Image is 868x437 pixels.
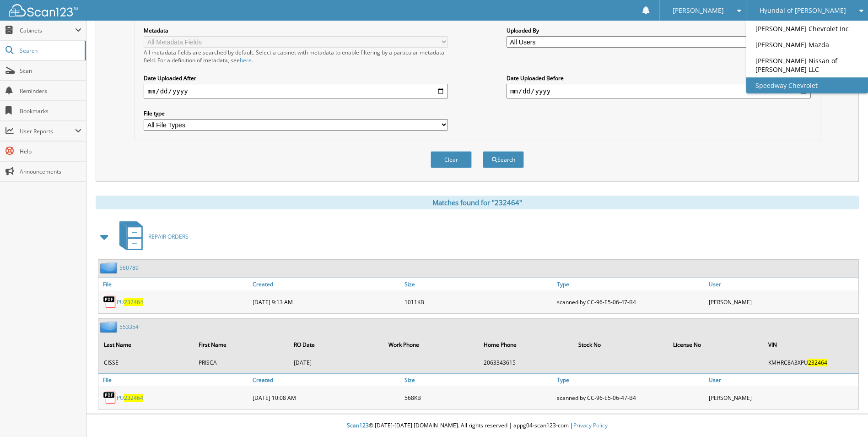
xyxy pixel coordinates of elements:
td: -- [384,355,478,370]
a: Type [555,278,706,290]
div: [DATE] 9:13 AM [250,293,402,311]
a: REPAIR ORDERS [114,218,189,255]
a: Type [555,374,706,386]
th: VIN [764,335,857,354]
a: Created [250,278,402,290]
span: Search [20,47,80,55]
button: Search [483,151,524,168]
span: Cabinets [20,27,75,34]
span: 232464 [124,298,143,306]
label: Uploaded By [507,27,811,34]
th: First Name [194,335,288,354]
a: Size [402,278,554,290]
button: Clear [431,151,472,168]
a: User [706,278,858,290]
span: User Reports [20,127,75,135]
a: File [98,374,250,386]
td: CISSE [99,355,193,370]
a: [PERSON_NAME] Chevrolet Inc [746,21,868,37]
a: Created [250,374,402,386]
span: Help [20,147,81,155]
span: Announcements [20,168,81,175]
img: folder2.png [100,262,119,273]
span: Scan [20,67,81,75]
span: [PERSON_NAME] [673,8,724,13]
img: PDF.png [103,391,117,404]
a: Privacy Policy [573,421,608,429]
th: Last Name [99,335,193,354]
div: [PERSON_NAME] [706,388,858,407]
a: 553354 [119,323,139,331]
span: REPAIR ORDERS [148,233,189,240]
span: Bookmarks [20,107,81,115]
a: Size [402,374,554,386]
td: KMHRC8A3XPU [764,355,857,370]
th: License No [669,335,762,354]
th: Home Phone [479,335,573,354]
span: Scan123 [347,421,369,429]
div: 1011KB [402,293,554,311]
div: [PERSON_NAME] [706,293,858,311]
td: PRISCA [194,355,288,370]
td: [DATE] [289,355,383,370]
label: Date Uploaded After [144,74,448,82]
td: 2063343615 [479,355,573,370]
a: 560789 [119,264,139,272]
iframe: Chat Widget [822,393,868,437]
input: end [507,84,811,98]
div: [DATE] 10:08 AM [250,388,402,407]
a: [PERSON_NAME] Nissan of [PERSON_NAME] LLC [746,53,868,77]
img: PDF.png [103,295,117,309]
div: 568KB [402,388,554,407]
img: scan123-logo-white.svg [9,4,78,16]
div: scanned by CC-96-E5-06-47-B4 [555,293,706,311]
td: -- [574,355,668,370]
span: 232464 [124,394,143,402]
a: User [706,374,858,386]
a: [PERSON_NAME] Mazda [746,37,868,53]
label: Metadata [144,27,448,34]
label: File type [144,109,448,117]
span: Reminders [20,87,81,95]
th: RO Date [289,335,383,354]
div: All metadata fields are searched by default. Select a cabinet with metadata to enable filtering b... [144,49,448,64]
a: here [240,56,252,64]
span: 232464 [808,359,827,366]
div: scanned by CC-96-E5-06-47-B4 [555,388,706,407]
a: PU232464 [117,394,143,402]
span: Hyundai of [PERSON_NAME] [760,8,846,13]
div: © [DATE]-[DATE] [DOMAIN_NAME]. All rights reserved | appg04-scan123-com | [86,415,868,437]
th: Work Phone [384,335,478,354]
th: Stock No [574,335,668,354]
label: Date Uploaded Before [507,74,811,82]
td: -- [669,355,762,370]
img: folder2.png [100,321,119,333]
a: PU232464 [117,298,143,306]
a: Speedway Chevrolet [746,77,868,93]
input: start [144,84,448,98]
div: Matches found for "232464" [96,196,859,209]
a: File [98,278,250,290]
